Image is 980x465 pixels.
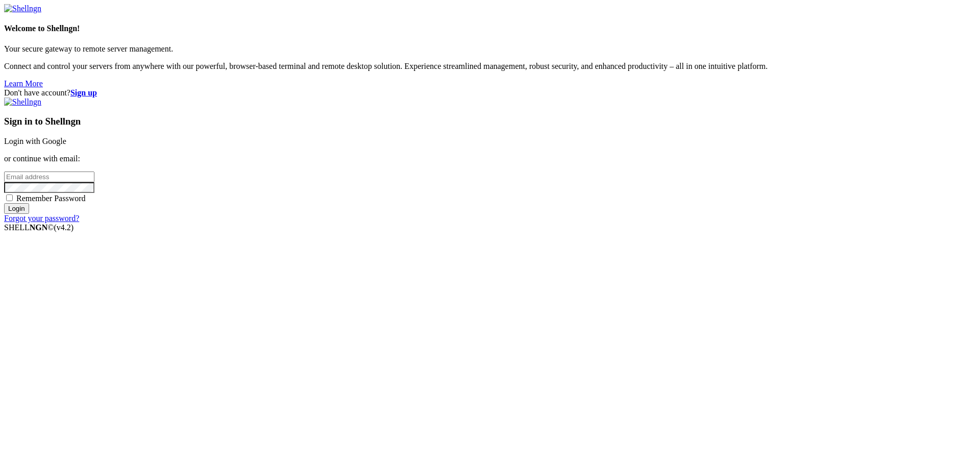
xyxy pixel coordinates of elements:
a: Login with Google [4,137,66,145]
p: or continue with email: [4,154,976,163]
img: Shellngn [4,97,41,107]
h4: Welcome to Shellngn! [4,24,976,33]
a: Forgot your password? [4,214,79,223]
span: SHELL © [4,223,73,232]
div: Don't have account? [4,88,976,97]
input: Remember Password [6,194,13,201]
input: Email address [4,172,94,182]
h3: Sign in to Shellngn [4,116,976,127]
p: Your secure gateway to remote server management. [4,44,976,54]
span: 4.2.0 [54,223,74,232]
a: Sign up [70,88,97,97]
img: Shellngn [4,4,41,13]
p: Connect and control your servers from anywhere with our powerful, browser-based terminal and remo... [4,62,976,71]
span: Remember Password [16,194,86,203]
b: NGN [30,223,48,232]
input: Login [4,203,29,214]
a: Learn More [4,79,43,88]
